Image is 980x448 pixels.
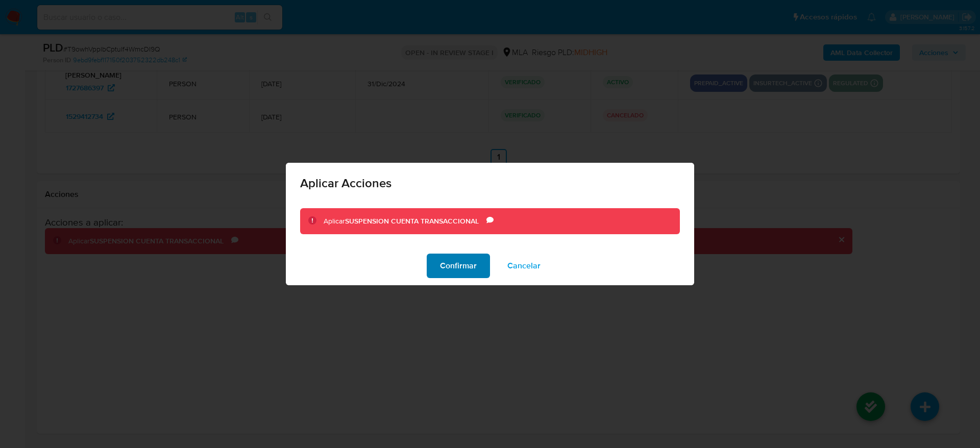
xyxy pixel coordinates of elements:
div: Aplicar [324,216,486,227]
span: Aplicar Acciones [300,177,680,189]
span: Cancelar [507,255,541,277]
button: Confirmar [427,254,490,278]
span: Confirmar [440,255,477,277]
b: SUSPENSION CUENTA TRANSACCIONAL [345,216,479,226]
button: Cancelar [494,254,554,278]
